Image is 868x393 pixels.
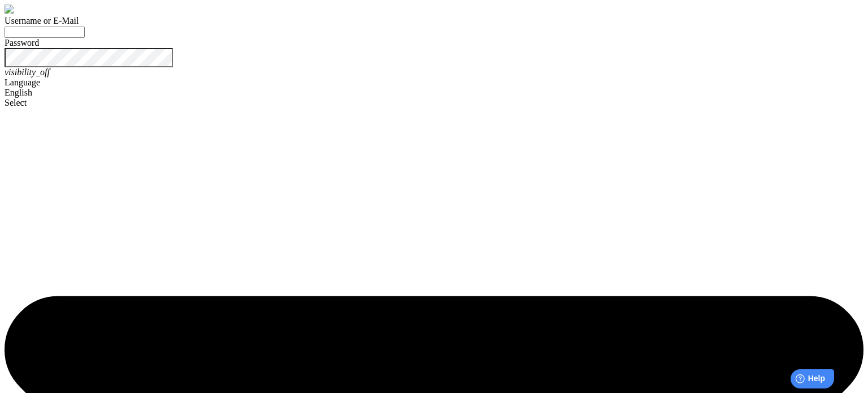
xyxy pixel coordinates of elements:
div: English [5,88,863,98]
div: Language [5,77,863,88]
div: Select [5,98,863,108]
div: Password [5,38,863,48]
div: Username or E-Mail [5,16,863,26]
i: visibility_off [5,67,50,77]
img: logo-lg.png [5,5,14,14]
